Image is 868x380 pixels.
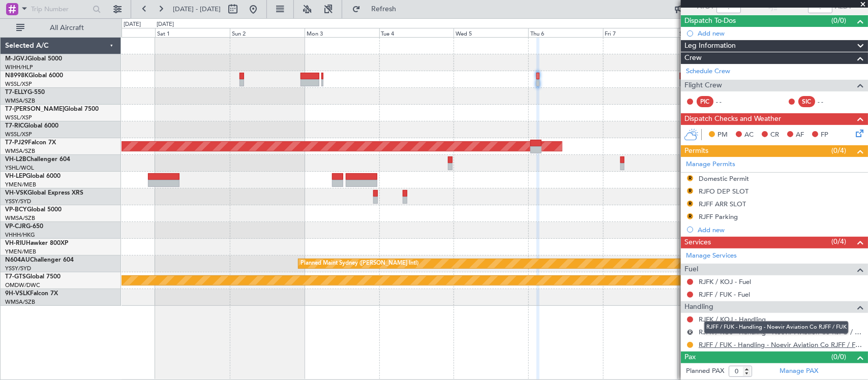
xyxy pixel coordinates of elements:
[5,140,28,146] span: T7-PJ29
[230,28,305,37] div: Sun 2
[744,130,754,140] span: AC
[5,274,26,280] span: T7-GTS
[301,256,419,271] div: Planned Maint Sydney ([PERSON_NAME] Intl)
[687,201,693,207] button: R
[5,190,83,196] a: VH-VSKGlobal Express XRS
[716,97,739,106] div: - -
[5,214,35,222] a: WMSA/SZB
[173,5,221,14] span: [DATE] - [DATE]
[5,123,24,129] span: T7-RIC
[687,329,693,335] button: R
[5,198,31,205] a: YSSY/SYD
[5,80,32,88] a: WSSL/XSP
[5,131,32,138] a: WSSL/XSP
[5,106,99,112] a: T7-[PERSON_NAME]Global 7500
[5,224,26,230] span: VP-CJR
[11,20,110,36] button: All Aircraft
[5,89,45,96] a: T7-ELLYG-550
[5,190,27,196] span: VH-VSK
[5,73,28,79] span: N8998K
[26,24,107,31] span: All Aircraft
[684,352,696,363] span: Pax
[5,156,26,163] span: VH-L2B
[684,301,713,313] span: Handling
[5,224,43,230] a: VP-CJRG-650
[697,96,713,107] div: PIC
[5,123,58,129] a: T7-RICGlobal 6000
[831,236,846,247] span: (0/4)
[5,164,34,172] a: YSHL/WOL
[5,140,56,146] a: T7-PJ29Falcon 7X
[699,290,750,299] a: RJFF / FUK - Fuel
[31,2,89,17] input: Trip Number
[699,277,751,286] a: RJFK / KOJ - Fuel
[5,240,68,246] a: VH-RIUHawker 800XP
[699,340,863,349] a: RJFF / FUK - Handling - Noevir Aviation Co RJFF / FUK
[798,96,815,107] div: SIC
[124,20,141,29] div: [DATE]
[5,89,27,96] span: T7-ELLY
[699,212,738,221] div: RJFF Parking
[684,237,711,248] span: Services
[5,265,31,272] a: YSSY/SYD
[687,175,693,181] button: R
[704,321,849,334] div: RJFF / FUK - Handling - Noevir Aviation Co RJFF / FUK
[5,207,62,213] a: VP-BCYGlobal 5000
[684,15,736,27] span: Dispatch To-Dos
[831,15,846,26] span: (0/0)
[684,145,708,157] span: Permits
[686,366,724,376] label: Planned PAX
[684,40,736,52] span: Leg Information
[5,207,27,213] span: VP-BCY
[796,130,804,140] span: AF
[528,28,603,37] div: Thu 6
[818,97,841,106] div: - -
[717,130,728,140] span: PM
[678,28,753,37] div: Sat 8
[687,188,693,194] button: R
[5,156,70,163] a: VH-L2BChallenger 604
[699,174,749,183] div: Domestic Permit
[5,257,30,263] span: N604AU
[686,160,735,170] a: Manage Permits
[5,56,27,62] span: M-JGVJ
[5,73,63,79] a: N8998KGlobal 6000
[5,298,35,306] a: WMSA/SZB
[5,240,26,246] span: VH-RIU
[684,264,698,275] span: Fuel
[770,130,779,140] span: CR
[363,6,405,13] span: Refresh
[379,28,454,37] div: Tue 4
[684,52,702,64] span: Crew
[831,145,846,156] span: (0/4)
[347,1,408,17] button: Refresh
[5,173,26,179] span: VH-LEP
[699,187,749,196] div: RJFO DEP SLOT
[5,291,30,297] span: 9H-VSLK
[603,28,678,37] div: Fri 7
[684,113,781,125] span: Dispatch Checks and Weather
[5,274,61,280] a: T7-GTSGlobal 7500
[5,231,35,239] a: VHHH/HKG
[831,352,846,362] span: (0/0)
[5,56,62,62] a: M-JGVJGlobal 5000
[686,67,730,77] a: Schedule Crew
[5,291,58,297] a: 9H-VSLKFalcon 7X
[157,20,174,29] div: [DATE]
[684,80,722,91] span: Flight Crew
[5,147,35,155] a: WMSA/SZB
[5,248,36,256] a: YMEN/MEB
[454,28,528,37] div: Wed 5
[5,97,35,105] a: WMSA/SZB
[5,173,61,179] a: VH-LEPGlobal 6000
[5,64,33,71] a: WIHH/HLP
[5,114,32,121] a: WSSL/XSP
[686,251,737,261] a: Manage Services
[780,366,818,376] a: Manage PAX
[5,106,64,112] span: T7-[PERSON_NAME]
[5,181,36,188] a: YMEN/MEB
[5,257,74,263] a: N604AUChallenger 604
[698,29,863,38] div: Add new
[821,130,828,140] span: FP
[5,281,40,289] a: OMDW/DWC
